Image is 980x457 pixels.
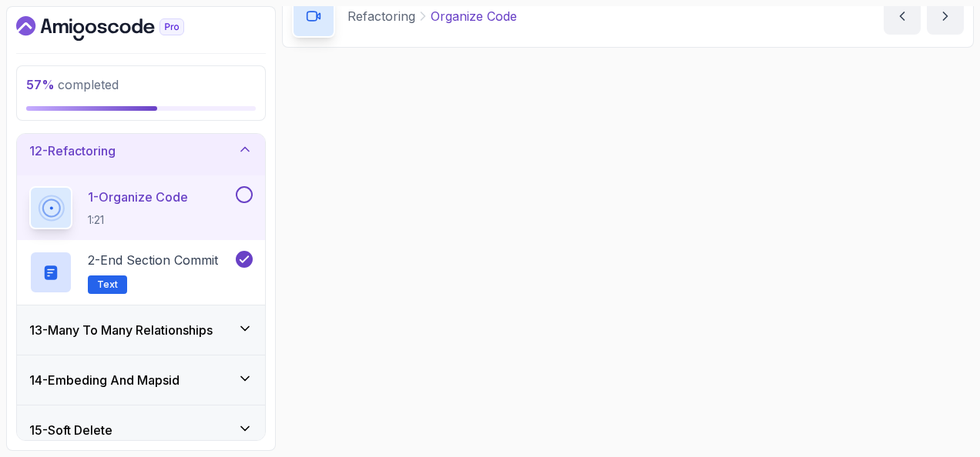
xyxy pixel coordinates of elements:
[17,126,265,175] button: 12-Refactoring
[29,142,116,160] h3: 12 - Refactoring
[17,355,265,405] button: 14-Embeding And Mapsid
[88,251,218,269] p: 2 - End Section Commit
[29,321,213,339] h3: 13 - Many To Many Relationships
[29,421,112,439] h3: 15 - Soft Delete
[29,371,180,389] h3: 14 - Embeding And Mapsid
[29,251,253,294] button: 2-End Section CommitText
[17,405,265,455] button: 15-Soft Delete
[88,212,188,228] p: 1:21
[431,7,517,25] p: Organize Code
[26,77,119,92] span: completed
[97,279,118,291] span: Text
[17,305,265,355] button: 13-Many To Many Relationships
[29,186,253,229] button: 1-Organize Code1:21
[347,7,415,25] p: Refactoring
[26,77,55,92] span: 57 %
[16,16,220,41] a: Dashboard
[88,188,188,206] p: 1 - Organize Code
